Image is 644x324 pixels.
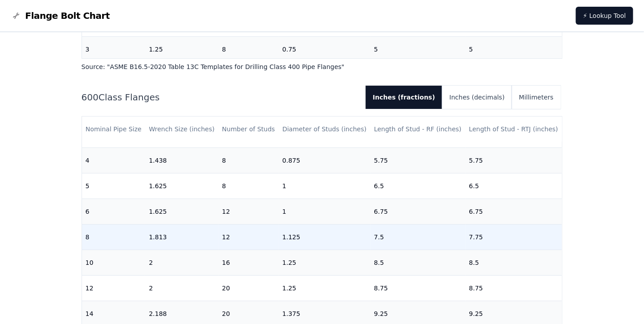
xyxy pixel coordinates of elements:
td: 16 [218,250,279,276]
td: 7.5 [371,225,466,250]
td: 2 [145,276,218,301]
td: 8.5 [371,250,466,276]
th: Number of Studs [218,117,279,142]
td: 1.438 [145,148,218,173]
td: 6.5 [466,173,562,199]
td: 6.75 [371,199,466,225]
th: Wrench Size (inches) [145,117,218,142]
td: 5 [371,37,466,62]
button: Inches (fractions) [366,86,442,109]
h2: 600 Class Flanges [82,91,359,104]
td: 6.5 [371,173,466,199]
td: 12 [82,276,146,301]
th: Length of Stud - RF (inches) [371,117,466,142]
td: 1 [279,173,371,199]
td: 0.75 [279,37,371,62]
button: Inches (decimals) [442,86,512,109]
td: 1.25 [279,276,371,301]
td: 8.75 [466,276,562,301]
a: Flange Bolt Chart LogoFlange Bolt Chart [11,9,110,22]
td: 1 [279,199,371,225]
td: 3 [82,37,146,62]
td: 8.75 [371,276,466,301]
span: Flange Bolt Chart [25,9,110,22]
td: 1.625 [145,173,218,199]
td: 10 [82,250,146,276]
td: 8 [218,37,279,62]
p: Source: " ASME B16.5-2020 Table 13C Templates for Drilling Class 400 Pipe Flanges " [82,62,563,71]
td: 1.125 [279,225,371,250]
td: 1.25 [279,250,371,276]
td: 0.875 [279,148,371,173]
td: 5.75 [466,148,562,173]
td: 8.5 [466,250,562,276]
td: 1.25 [145,37,218,62]
td: 4 [82,148,146,173]
td: 8 [218,173,279,199]
td: 1.625 [145,199,218,225]
img: Flange Bolt Chart Logo [11,10,22,21]
td: 6.75 [466,199,562,225]
td: 5.75 [371,148,466,173]
td: 20 [218,276,279,301]
td: 8 [218,148,279,173]
th: Diameter of Studs (inches) [279,117,371,142]
td: 7.75 [466,225,562,250]
td: 12 [218,225,279,250]
td: 12 [218,199,279,225]
td: 2 [145,250,218,276]
td: 1.813 [145,225,218,250]
td: 5 [82,173,146,199]
td: 5 [466,37,562,62]
td: 8 [82,225,146,250]
td: 6 [82,199,146,225]
th: Length of Stud - RTJ (inches) [466,117,562,142]
button: Millimeters [512,86,561,109]
th: Nominal Pipe Size [82,117,146,142]
a: ⚡ Lookup Tool [576,7,633,25]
